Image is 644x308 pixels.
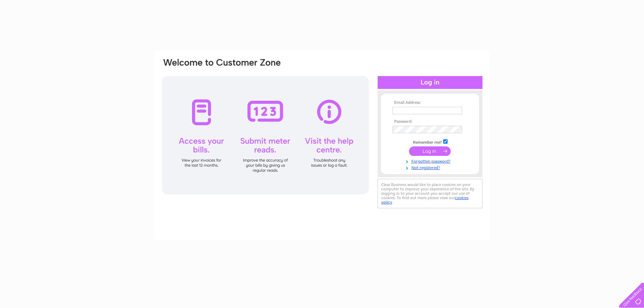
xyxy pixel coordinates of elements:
div: Clear Business would like to place cookies on your computer to improve your experience of the sit... [378,179,482,208]
input: Submit [409,146,451,156]
a: Forgotten password? [392,158,469,164]
td: Remember me? [391,138,469,145]
a: cookies policy [381,195,469,205]
a: Not registered? [392,164,469,170]
th: Password: [391,119,469,124]
th: Email Address: [391,100,469,105]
